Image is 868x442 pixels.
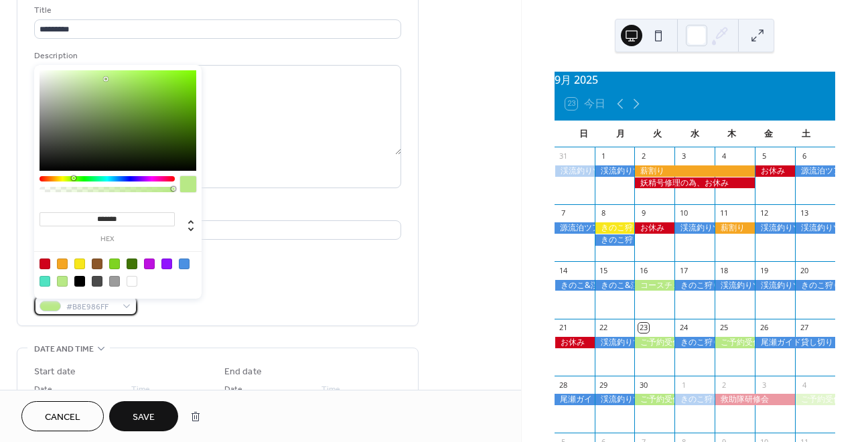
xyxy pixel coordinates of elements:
div: #50E3C2 [40,276,50,287]
div: 渓流釣りツアー開催決定（空き有り、上コース予定） [595,165,635,177]
div: 21 [559,323,569,333]
div: ご予約受付中 [795,394,835,405]
div: 渓流釣りツアー開催決定（空きあり） [755,222,795,234]
div: 2 [719,380,729,390]
div: 渓流釣りツアー開催決定（空き有り、特上コース予定） [715,280,755,291]
div: 31 [559,151,569,161]
button: Cancel [21,401,104,431]
div: 1 [678,380,689,390]
div: きのこ狩りツアー開催決定（残り１席） [595,234,635,246]
div: 4 [799,380,809,390]
div: きのこ狩りツアー開催決定（残り１席、舞茸コース予定） [674,337,715,348]
span: Save [133,411,155,425]
div: ご予約受付中 [715,337,755,348]
div: 救助隊研修会 [715,394,795,405]
div: 土 [788,121,824,147]
div: 9月 2025 [555,72,835,88]
div: 尾瀬ガイド貸し切り [755,337,835,348]
div: 2 [638,151,648,161]
div: 7 [559,208,569,218]
div: きのこ&渓流釣りツアー開催決定（空きあり、特上コース、リピーター様限定） [595,280,635,291]
div: 薪割り [715,222,755,234]
div: Location [34,204,399,218]
div: 薪割り [634,165,755,177]
div: 1 [599,151,609,161]
div: #FFFFFF [127,276,137,287]
div: 3 [678,151,689,161]
div: #F5A623 [57,259,68,269]
span: Date and time [34,342,94,356]
div: 23 [638,323,648,333]
div: きのこ狩りツアー開催決定（残り1席、松茸コースリピーター様限定） [795,280,835,291]
div: #9013FE [161,259,172,269]
div: きのこ狩りツアー開催決定（リピーター様限定、残り１席） [674,394,715,405]
div: 月 [602,121,639,147]
div: 14 [559,265,569,275]
div: #4A4A4A [92,276,102,287]
div: お休み [634,222,674,234]
div: 水 [676,121,713,147]
span: Time [321,382,340,396]
button: Save [109,401,178,431]
span: Cancel [45,411,80,425]
div: 源流泊ツアー開催決定（空き有り） [795,165,835,177]
div: Start date [34,365,76,379]
div: 5 [759,151,769,161]
div: きのこ狩りツアースタート [595,222,635,234]
div: 渓流釣りツアー開催決定（空き有り、特上コース） [555,165,595,177]
div: 24 [678,323,689,333]
div: 木 [713,121,750,147]
div: Description [34,49,399,63]
div: 30 [638,380,648,390]
div: 4 [719,151,729,161]
div: 10 [678,208,689,218]
div: #4A90E2 [179,259,190,269]
span: #B8E986FF [66,300,116,314]
div: 金 [750,121,787,147]
div: 22 [599,323,609,333]
div: 日 [565,121,602,147]
div: お休み [755,165,795,177]
label: hex [40,236,175,243]
div: 渓流釣りツアー開催決定（空き有り、上コース以上） [795,222,835,234]
div: #BD10E0 [144,259,155,269]
div: 渓流釣りツアー開催決定（空き有り） [674,222,715,234]
div: ご予約受付中 [634,337,674,348]
div: #000000 [74,276,85,287]
div: 渓流釣りツアー開催決定（空き有り、上コース以上） [755,280,795,291]
div: #7ED321 [109,259,120,269]
div: 3 [759,380,769,390]
div: 源流泊ツアー開催決定（空き有り） [555,222,595,234]
div: 16 [638,265,648,275]
div: #8B572A [92,259,102,269]
div: きのこ&渓流釣りツアー開催決定（空き有り、特上コース、リピータ様限定） [555,280,595,291]
div: 火 [639,121,676,147]
span: Date [34,382,52,396]
div: 17 [678,265,689,275]
div: 9 [638,208,648,218]
div: 妖精号修理の為、お休み [634,177,755,189]
div: 尾瀬ガイド貸し切り [555,394,595,405]
div: 12 [759,208,769,218]
div: コースチェック [634,280,674,291]
div: 渓流釣りツアー開催決定（空きあり） [595,337,635,348]
div: #D0021B [40,259,50,269]
div: End date [224,365,262,379]
div: きのこ狩りツアー開催決定（空きあり） [674,280,715,291]
span: Date [224,382,242,396]
div: 25 [719,323,729,333]
div: 渓流釣りツアー開催決定（残り1席、福島県予定） [595,394,635,405]
div: お休み [555,337,595,348]
span: Time [131,382,150,396]
div: 6 [799,151,809,161]
div: 26 [759,323,769,333]
div: 28 [559,380,569,390]
div: #9B9B9B [109,276,120,287]
div: #417505 [127,259,137,269]
div: 13 [799,208,809,218]
div: 27 [799,323,809,333]
div: ご予約受付中 [634,394,674,405]
div: 29 [599,380,609,390]
div: 8 [599,208,609,218]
